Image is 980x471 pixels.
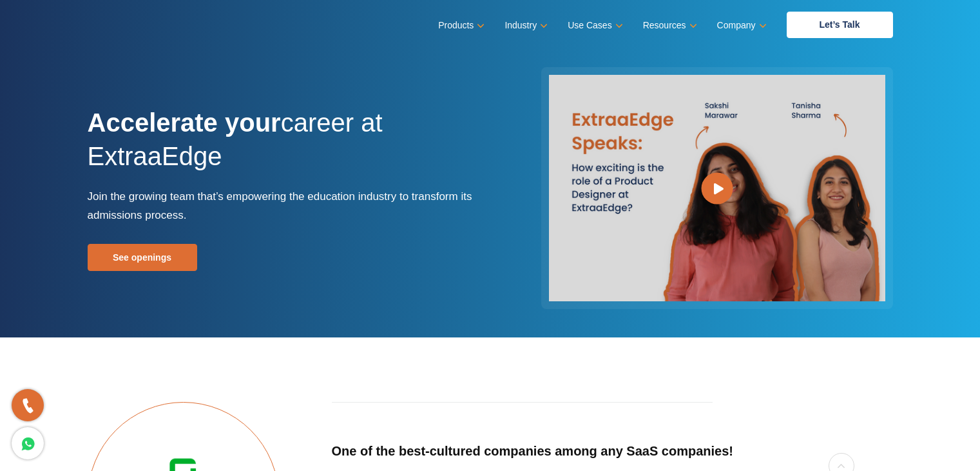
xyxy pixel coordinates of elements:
a: Let’s Talk [787,12,893,38]
h5: One of the best-cultured companies among any SaaS companies! [332,443,755,459]
a: See openings [88,244,197,271]
h1: career at ExtraaEdge [88,106,481,187]
a: Company [717,16,764,35]
p: Join the growing team that’s empowering the education industry to transform its admissions process. [88,187,481,225]
a: Resources [643,16,695,35]
strong: Accelerate your [88,108,281,137]
a: Use Cases [568,16,620,35]
a: Industry [504,16,545,35]
a: Products [438,16,482,35]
